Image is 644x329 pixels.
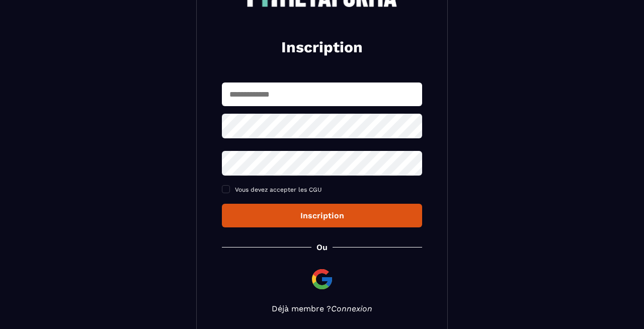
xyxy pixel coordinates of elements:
button: Inscription [222,204,422,227]
img: google [310,267,334,291]
div: Inscription [230,211,414,220]
h2: Inscription [234,37,410,57]
span: Vous devez accepter les CGU [235,186,322,193]
p: Déjà membre ? [222,304,422,313]
a: Connexion [331,304,372,313]
p: Ou [316,242,328,252]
